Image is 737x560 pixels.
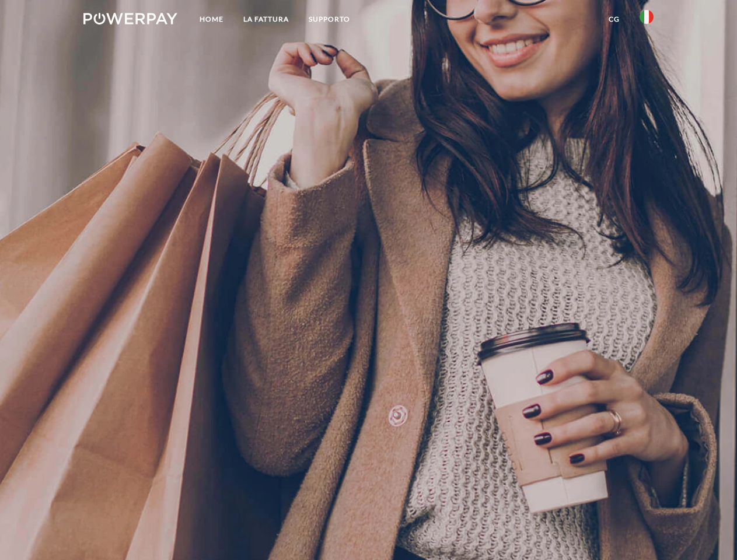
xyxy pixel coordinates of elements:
[599,9,630,30] a: CG
[299,9,360,30] a: Supporto
[83,13,177,24] img: logo-powerpay-white.svg
[233,9,299,30] a: LA FATTURA
[190,9,233,30] a: Home
[640,10,654,24] img: it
